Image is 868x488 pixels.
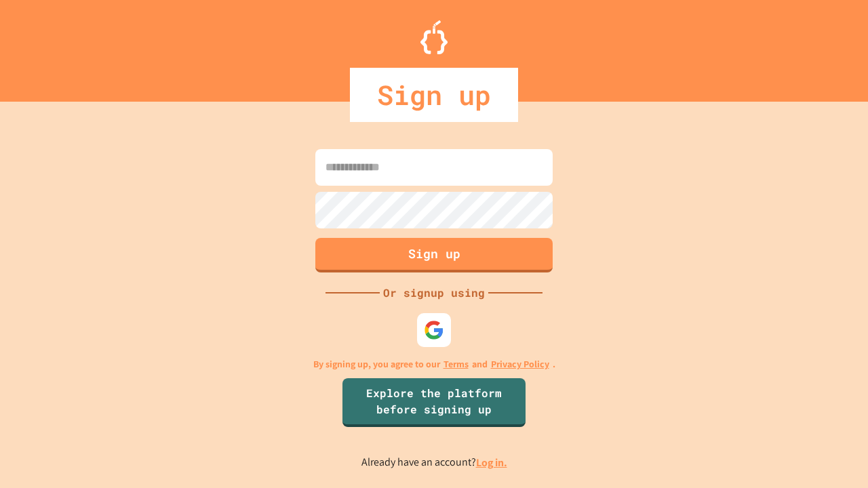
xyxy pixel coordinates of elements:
[342,378,526,427] a: Explore the platform before signing up
[361,454,507,471] p: Already have an account?
[380,285,488,301] div: Or signup using
[491,357,549,371] a: Privacy Policy
[420,20,448,54] img: Logo.svg
[476,455,507,470] a: Log in.
[755,375,854,432] iframe: chat widget
[811,434,854,474] iframe: chat widget
[313,357,555,371] p: By signing up, you agree to our and .
[315,238,553,272] button: Sign up
[350,68,518,122] div: Sign up
[424,320,444,340] img: google-icon.svg
[443,357,469,371] a: Terms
